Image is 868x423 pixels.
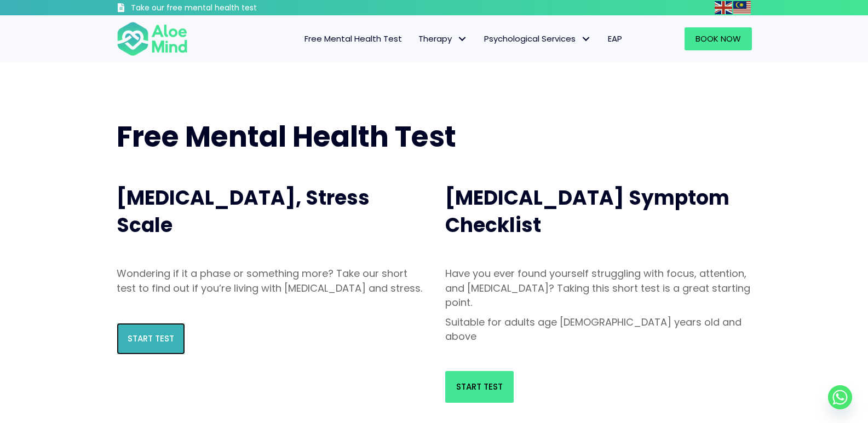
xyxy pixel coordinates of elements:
[828,385,852,409] a: Whatsapp
[117,266,423,295] p: Wondering if it a phase or something more? Take our short test to find out if you’re living with ...
[304,33,402,44] span: Free Mental Health Test
[715,1,733,14] a: English
[445,266,752,309] p: Have you ever found yourself struggling with focus, attention, and [MEDICAL_DATA]? Taking this sh...
[445,184,729,239] span: [MEDICAL_DATA] Symptom Checklist
[117,21,188,57] img: Aloe mind Logo
[456,381,503,392] span: Start Test
[418,33,468,44] span: Therapy
[695,33,741,44] span: Book Now
[202,27,630,50] nav: Menu
[484,33,591,44] span: Psychological Services
[476,27,600,50] a: Psychological ServicesPsychological Services: submenu
[117,117,456,157] span: Free Mental Health Test
[117,323,185,355] a: Start Test
[455,31,470,47] span: Therapy: submenu
[733,1,751,14] img: ms
[117,3,315,15] a: Take our free mental health test
[296,27,410,50] a: Free Mental Health Test
[685,27,752,50] a: Book Now
[608,33,622,44] span: EAP
[445,315,752,344] p: Suitable for adults age [DEMOGRAPHIC_DATA] years old and above
[715,1,732,14] img: en
[117,184,370,239] span: [MEDICAL_DATA], Stress Scale
[733,1,752,14] a: Malay
[600,27,630,50] a: EAP
[410,27,476,50] a: TherapyTherapy: submenu
[445,371,514,403] a: Start Test
[131,3,315,14] h3: Take our free mental health test
[128,333,174,344] span: Start Test
[578,31,594,47] span: Psychological Services: submenu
